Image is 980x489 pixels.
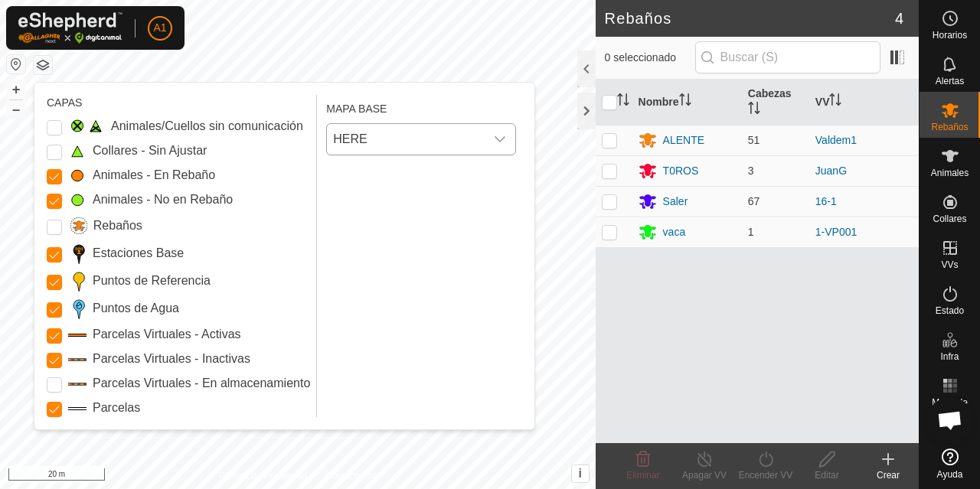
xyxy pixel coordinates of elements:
label: Puntos de Referencia [93,272,211,290]
span: A1 [153,20,166,36]
button: + [7,80,25,99]
button: i [572,465,589,482]
label: Animales/Cuellos sin comunicación [111,117,303,135]
th: Cabezas [742,80,809,126]
label: Puntos de Agua [93,299,179,318]
a: JuanG [815,165,847,177]
span: i [578,467,581,480]
span: VVs [941,260,958,269]
span: Eliminar [626,470,659,481]
input: Buscar (S) [695,41,880,73]
a: Contáctenos [325,469,377,483]
div: dropdown trigger [485,124,515,155]
div: CAPAS [47,95,310,111]
div: Editar [796,468,857,482]
div: vaca [663,224,686,240]
div: Encender VV [735,468,796,482]
label: Animales - No en Rebaño [93,191,233,209]
th: VV [809,80,919,126]
span: HERE [327,124,485,155]
p-sorticon: Activar para ordenar [748,104,760,116]
span: Horarios [933,31,967,40]
label: Parcelas Virtuales - En almacenamiento [93,374,310,393]
a: Valdem1 [815,134,857,146]
p-sorticon: Activar para ordenar [617,96,629,108]
span: 3 [748,165,754,177]
label: Collares - Sin Ajustar [93,142,207,160]
span: 67 [748,195,760,207]
h2: Rebaños [605,9,895,28]
div: Apagar VV [674,468,735,482]
button: Capas del Mapa [34,56,52,74]
button: – [7,100,25,119]
p-sorticon: Activar para ordenar [829,96,841,108]
span: Infra [940,352,959,361]
a: Ayuda [920,442,980,485]
span: Collares [933,214,966,223]
div: Saler [663,194,688,210]
span: Ayuda [937,470,963,479]
span: 0 seleccionado [605,50,695,66]
img: Logo Gallagher [18,12,122,44]
a: 1-VP001 [815,226,857,238]
label: Rebaños [93,217,142,235]
p-sorticon: Activar para ordenar [679,96,691,108]
span: Animales [931,168,969,178]
div: MAPA BASE [326,95,516,117]
a: 16-1 [815,195,837,207]
div: T0ROS [663,163,699,179]
div: Chat abierto [927,397,973,443]
div: Crear [857,468,919,482]
span: 1 [748,226,754,238]
label: Parcelas Virtuales - Activas [93,325,241,344]
label: Estaciones Base [93,244,184,262]
span: Alertas [936,77,964,86]
span: Rebaños [931,122,968,132]
span: 51 [748,134,760,146]
label: Animales - En Rebaño [93,166,215,184]
span: Estado [936,306,964,315]
a: Política de Privacidad [218,469,306,483]
div: ALENTE [663,132,704,148]
label: Parcelas [93,399,140,417]
button: Restablecer Mapa [7,55,25,73]
span: Mapa de Calor [923,398,976,416]
label: Parcelas Virtuales - Inactivas [93,350,250,368]
span: 4 [895,7,903,30]
th: Nombre [632,80,742,126]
